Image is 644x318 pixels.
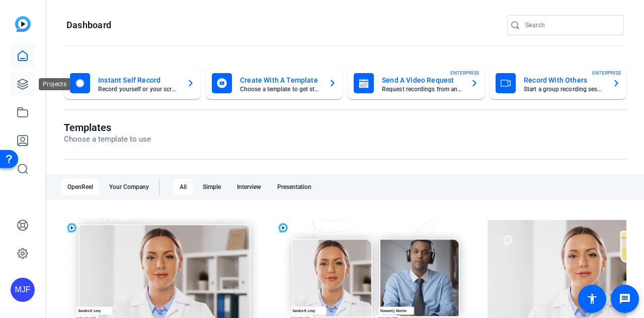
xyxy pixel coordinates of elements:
[586,293,598,305] mat-icon: accessibility
[39,78,70,90] div: Projects
[619,293,631,305] mat-icon: message
[11,278,35,302] div: MJF
[103,179,155,195] div: Your Company
[64,67,201,99] button: Instant Self RecordRecord yourself or your screen
[525,19,616,31] input: Search
[206,67,343,99] button: Create With A TemplateChoose a template to get started
[197,179,227,195] div: Simple
[15,16,31,32] img: blue-gradient.svg
[490,67,626,99] button: Record With OthersStart a group recording sessionENTERPRISE
[240,86,320,92] mat-card-subtitle: Choose a template to get started
[66,19,111,31] h1: Dashboard
[231,179,267,195] div: Interview
[524,74,604,86] mat-card-title: Record With Others
[61,179,99,195] div: OpenReel
[64,134,151,145] p: Choose a template to use
[240,74,320,86] mat-card-title: Create With A Template
[348,67,485,99] button: Send A Video RequestRequest recordings from anyone, anywhereENTERPRISE
[524,86,604,92] mat-card-subtitle: Start a group recording session
[592,69,621,77] span: ENTERPRISE
[450,69,479,77] span: ENTERPRISE
[64,121,151,134] h1: Templates
[174,179,193,195] div: All
[98,86,179,92] mat-card-subtitle: Record yourself or your screen
[98,74,179,86] mat-card-title: Instant Self Record
[382,86,462,92] mat-card-subtitle: Request recordings from anyone, anywhere
[382,74,462,86] mat-card-title: Send A Video Request
[271,179,317,195] div: Presentation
